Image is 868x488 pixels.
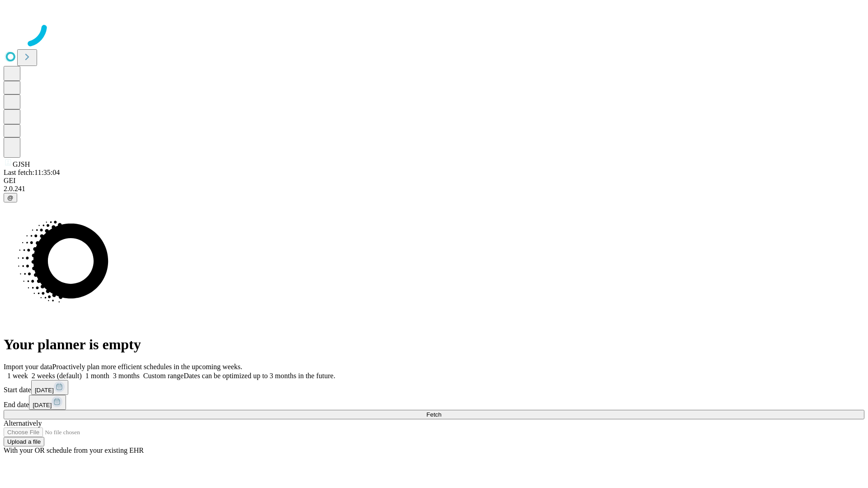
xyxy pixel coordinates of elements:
[4,419,42,427] span: Alternatively
[7,194,14,201] span: @
[4,185,864,193] div: 2.0.241
[52,363,242,371] span: Proactively plan more efficient schedules in the upcoming weeks.
[4,410,864,419] button: Fetch
[85,372,109,380] span: 1 month
[184,372,335,380] span: Dates can be optimized up to 3 months in the future.
[33,402,52,408] span: [DATE]
[143,372,184,380] span: Custom range
[35,387,54,394] span: [DATE]
[4,169,60,176] span: Last fetch: 11:35:04
[113,372,140,380] span: 3 months
[4,193,17,202] button: @
[4,395,864,410] div: End date
[29,395,66,410] button: [DATE]
[4,380,864,395] div: Start date
[32,372,82,380] span: 2 weeks (default)
[4,336,864,353] h1: Your planner is empty
[4,363,52,371] span: Import your data
[31,380,68,395] button: [DATE]
[4,446,144,454] span: With your OR schedule from your existing EHR
[4,177,864,185] div: GEI
[7,372,28,380] span: 1 week
[426,411,441,418] span: Fetch
[13,160,30,168] span: GJSH
[4,437,44,446] button: Upload a file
